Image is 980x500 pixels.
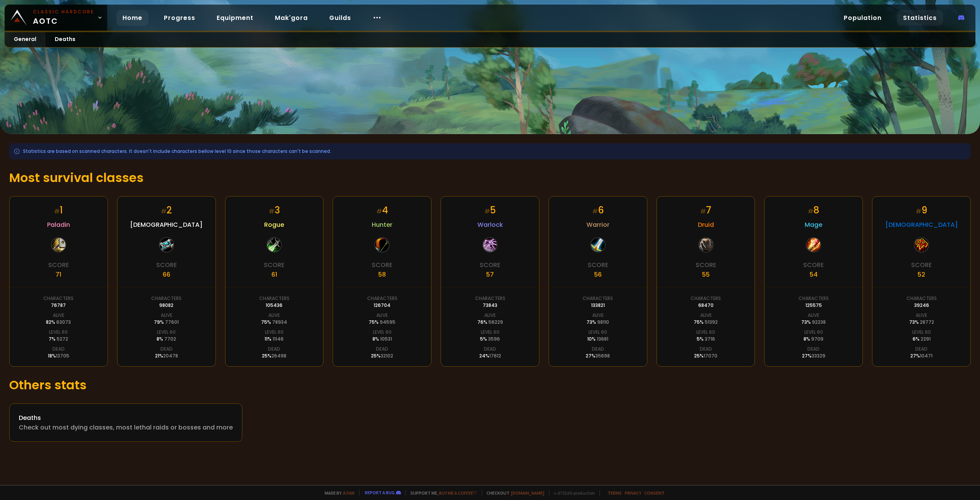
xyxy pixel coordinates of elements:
div: Characters [583,295,613,302]
div: 2 [161,203,172,217]
a: Buy me a coffee [439,490,477,496]
div: 56 [594,270,602,279]
div: Characters [259,295,289,302]
a: Equipment [211,10,260,26]
div: 75 % [261,319,287,326]
div: 73 % [586,319,609,326]
div: Dead [376,346,388,352]
div: 39246 [914,302,929,309]
div: 11 % [265,336,284,343]
span: Rogue [264,220,284,230]
small: # [269,207,274,216]
a: Population [838,10,888,26]
div: Dead [915,346,928,352]
div: Score [803,260,824,270]
div: 5 % [697,336,715,343]
div: 76787 [51,302,66,309]
div: Dead [52,346,65,352]
a: Consent [644,490,665,496]
span: 11146 [273,336,284,342]
div: 61 [271,270,277,279]
div: 98082 [159,302,173,309]
div: Deaths [19,413,233,423]
div: Characters [691,295,721,302]
div: Dead [160,346,173,352]
div: 133821 [591,302,605,309]
span: Hunter [372,220,392,230]
div: 6 [592,203,604,217]
a: Privacy [625,490,641,496]
div: Dead [268,346,280,352]
span: [DEMOGRAPHIC_DATA] [130,220,203,230]
span: 20478 [163,352,178,359]
span: 28772 [920,319,934,325]
small: # [916,207,921,216]
a: Report a bug [365,490,395,495]
div: Characters [799,295,829,302]
div: Characters [475,295,505,302]
small: # [700,207,706,216]
div: 1 [54,203,63,217]
div: 8 % [372,336,392,343]
span: 3596 [488,336,500,342]
span: v. d752d5 - production [549,490,595,496]
div: Score [264,260,284,270]
div: Alive [808,312,819,319]
div: Level 60 [588,329,607,336]
small: Classic Hardcore [33,8,94,15]
span: Druid [698,220,714,230]
span: 13705 [56,352,69,359]
div: 5 % [480,336,500,343]
div: 79 % [154,319,179,326]
div: 82 % [46,319,71,326]
div: Level 60 [696,329,715,336]
div: 7 % [49,336,68,343]
span: 13681 [597,336,608,342]
div: 66 [163,270,170,279]
div: Characters [906,295,937,302]
span: 5272 [57,336,68,342]
span: 3716 [705,336,715,342]
div: Level 60 [157,329,176,336]
div: 8 % [804,336,823,343]
div: Statistics are based on scanned characters. It doesn't include characters bellow level 10 since t... [9,143,971,159]
small: # [161,207,167,216]
span: 33329 [812,352,825,359]
div: 27 % [586,352,610,359]
div: Score [156,260,177,270]
div: 4 [376,203,388,217]
div: Alive [268,312,280,319]
div: 71 [56,270,61,279]
div: Dead [807,346,820,352]
span: Support me, [405,490,477,496]
span: 98110 [597,319,609,325]
span: 78934 [272,319,287,325]
a: DeathsCheck out most dying classes, most lethal raids or bosses and more [9,403,242,442]
span: Paladin [47,220,70,230]
div: 54 [810,270,818,279]
span: 92238 [812,319,826,325]
div: 25 % [694,352,717,359]
span: AOTC [33,8,94,27]
span: 17070 [704,352,717,359]
div: Alive [161,312,172,319]
div: 5 [484,203,496,217]
div: Alive [53,312,64,319]
div: 73843 [483,302,497,309]
a: [DOMAIN_NAME] [511,490,544,496]
span: Checkout [482,490,544,496]
h1: Others stats [9,376,971,394]
a: a fan [343,490,354,496]
div: Level 60 [265,329,284,336]
span: 7702 [164,336,176,342]
span: [DEMOGRAPHIC_DATA] [885,220,958,230]
div: 58 [378,270,386,279]
div: 76 % [477,319,503,326]
small: # [592,207,598,216]
div: 105436 [266,302,283,309]
div: 8 [808,203,819,217]
div: Score [696,260,716,270]
h1: Most survival classes [9,169,971,187]
div: 3 [269,203,280,217]
span: 9709 [811,336,823,342]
